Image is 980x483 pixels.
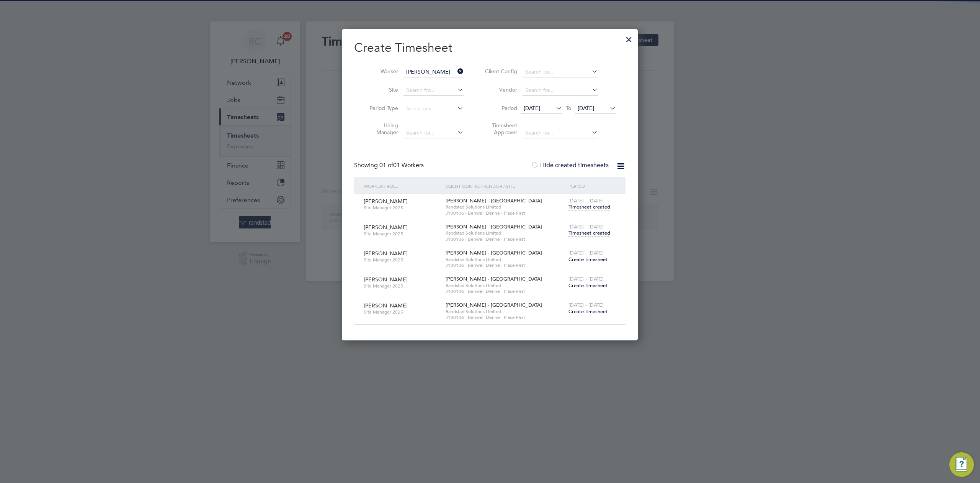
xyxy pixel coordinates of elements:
span: Site Manager 2025 [364,309,440,315]
span: Randstad Solutions Limited [446,256,565,263]
span: [DATE] - [DATE] [568,302,604,308]
span: [PERSON_NAME] [364,276,408,283]
span: Randstad Solutions Limited [446,204,565,210]
span: Site Manager 2025 [364,205,440,211]
span: [PERSON_NAME] [364,224,408,231]
label: Worker [364,68,398,75]
span: Randstad Solutions Limited [446,309,565,315]
span: 01 of [379,161,393,169]
span: [PERSON_NAME] - [GEOGRAPHIC_DATA] [446,276,542,282]
div: Period [567,177,618,195]
input: Select one [403,103,464,114]
button: Engage Resource Center [949,452,974,477]
label: Period Type [364,105,398,112]
input: Search for... [523,67,598,77]
span: Randstad Solutions Limited [446,283,565,289]
span: Create timesheet [568,282,608,289]
span: Timesheet created [568,230,610,237]
span: [DATE] - [DATE] [568,276,604,282]
span: Site Manager 2025 [364,257,440,263]
span: [PERSON_NAME] [364,198,408,205]
input: Search for... [523,85,598,96]
label: Period [483,105,517,112]
span: J100106 - Benwell Denne - Place First [446,314,565,320]
span: [DATE] [578,105,594,112]
span: [PERSON_NAME] - [GEOGRAPHIC_DATA] [446,250,542,256]
input: Search for... [403,67,464,77]
span: Timesheet created [568,204,610,210]
span: J100106 - Benwell Denne - Place First [446,288,565,294]
input: Search for... [403,85,464,96]
label: Timesheet Approver [483,122,517,136]
span: Randstad Solutions Limited [446,230,565,236]
input: Search for... [403,128,464,138]
span: To [563,103,573,113]
span: [DATE] - [DATE] [568,223,604,230]
span: [PERSON_NAME] [364,302,408,309]
span: [PERSON_NAME] [364,250,408,257]
span: J100106 - Benwell Denne - Place First [446,210,565,216]
span: Site Manager 2025 [364,283,440,289]
span: Create timesheet [568,256,608,263]
h2: Create Timesheet [354,40,626,56]
span: [PERSON_NAME] - [GEOGRAPHIC_DATA] [446,197,542,204]
span: Site Manager 2025 [364,231,440,237]
label: Site [364,86,398,93]
div: Worker / Role [362,177,444,195]
label: Client Config [483,68,517,75]
input: Search for... [523,128,598,138]
span: Create timesheet [568,308,608,315]
span: [DATE] [524,105,540,112]
span: [DATE] - [DATE] [568,197,604,204]
span: [DATE] - [DATE] [568,250,604,256]
span: [PERSON_NAME] - [GEOGRAPHIC_DATA] [446,223,542,230]
span: J100106 - Benwell Denne - Place First [446,262,565,268]
span: J100106 - Benwell Denne - Place First [446,236,565,242]
label: Vendor [483,86,517,93]
span: [PERSON_NAME] - [GEOGRAPHIC_DATA] [446,302,542,308]
span: 01 Workers [379,161,424,169]
label: Hide created timesheets [531,161,609,169]
div: Client Config / Vendor / Site [444,177,567,195]
label: Hiring Manager [364,122,398,136]
div: Showing [354,161,425,169]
